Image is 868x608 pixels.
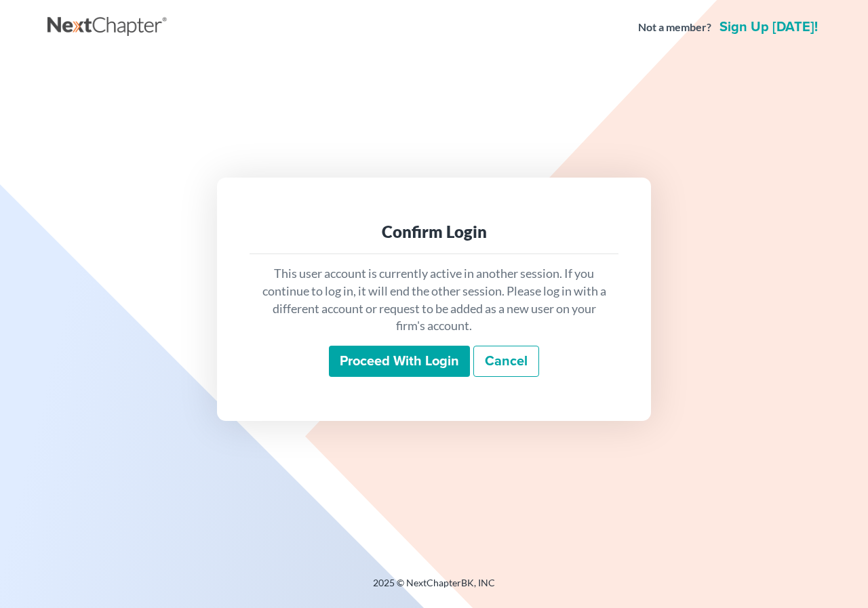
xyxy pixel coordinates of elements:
div: 2025 © NextChapterBK, INC [47,576,821,601]
div: Confirm Login [260,221,608,243]
strong: Not a member? [638,20,711,35]
p: This user account is currently active in another session. If you continue to log in, it will end ... [260,265,608,335]
a: Sign up [DATE]! [717,20,821,34]
input: Proceed with login [329,346,470,377]
a: Cancel [473,346,539,377]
